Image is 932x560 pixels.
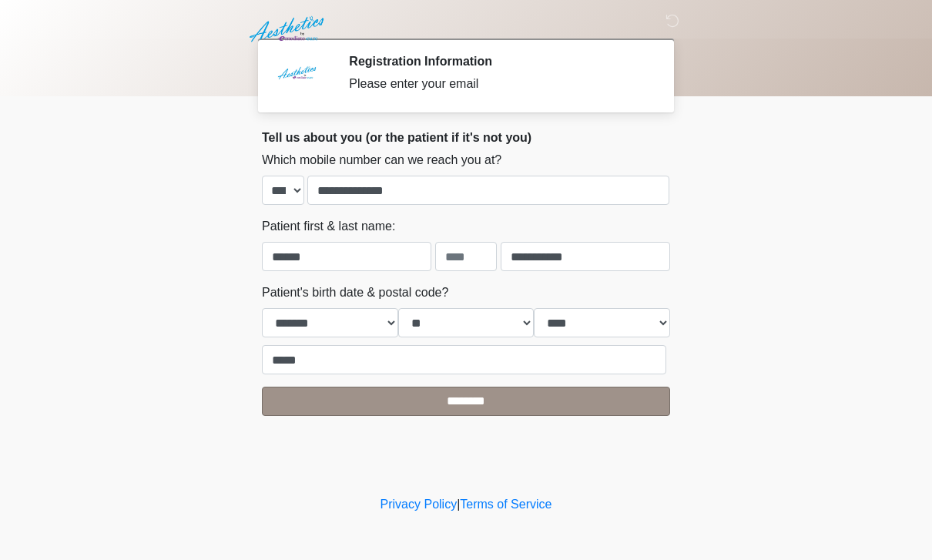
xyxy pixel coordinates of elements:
label: Patient's birth date & postal code? [262,283,448,302]
img: Aesthetics by Emediate Cure Logo [246,12,330,47]
div: Please enter your email [349,75,647,93]
a: Terms of Service [460,498,551,511]
img: Agent Avatar [273,54,320,100]
a: | [457,498,460,511]
h2: Tell us about you (or the patient if it's not you) [262,130,670,145]
h2: Registration Information [349,54,647,69]
label: Which mobile number can we reach you at? [262,151,501,169]
a: Privacy Policy [381,498,458,511]
label: Patient first & last name: [262,217,395,236]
